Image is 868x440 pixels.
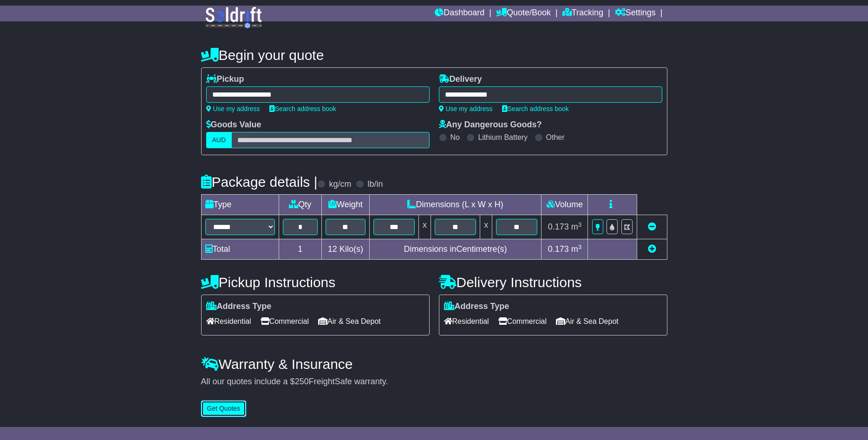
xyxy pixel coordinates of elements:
a: Use my address [206,105,260,112]
h4: Package details | [201,174,318,190]
td: Qty [279,195,322,215]
span: m [571,244,582,254]
label: Any Dangerous Goods? [439,120,542,130]
label: No [450,133,460,142]
td: 1 [279,239,322,260]
sup: 3 [578,243,582,250]
span: Air & Sea Depot [318,314,381,328]
div: All our quotes include a $ FreightSafe warranty. [201,377,667,387]
label: Address Type [206,302,272,312]
span: Residential [206,314,251,328]
a: Search address book [269,105,336,112]
td: x [418,215,431,239]
a: Quote/Book [496,6,551,21]
span: 0.173 [548,244,569,254]
span: Commercial [261,314,309,328]
label: Pickup [206,74,244,85]
td: Type [201,195,279,215]
span: Commercial [498,314,547,328]
span: 250 [295,377,309,386]
a: Settings [615,6,656,21]
a: Search address book [502,105,569,112]
sup: 3 [578,221,582,228]
label: kg/cm [329,179,351,190]
label: lb/in [367,179,383,190]
label: Delivery [439,74,482,85]
h4: Delivery Instructions [439,275,667,290]
h4: Pickup Instructions [201,275,430,290]
label: Address Type [444,302,509,312]
a: Tracking [562,6,603,21]
label: Lithium Battery [478,133,528,142]
td: Weight [322,195,370,215]
td: Total [201,239,279,260]
span: m [571,222,582,231]
a: Use my address [439,105,493,112]
a: Dashboard [435,6,484,21]
td: Dimensions (L x W x H) [369,195,542,215]
td: Dimensions in Centimetre(s) [369,239,542,260]
label: Goods Value [206,120,261,130]
span: Air & Sea Depot [556,314,619,328]
label: Other [546,133,565,142]
span: 0.173 [548,222,569,231]
span: 12 [328,244,337,254]
h4: Begin your quote [201,47,667,63]
span: Residential [444,314,489,328]
td: Volume [542,195,588,215]
h4: Warranty & Insurance [201,356,667,372]
td: Kilo(s) [322,239,370,260]
a: Remove this item [648,222,656,231]
td: x [480,215,492,239]
a: Add new item [648,244,656,254]
label: AUD [206,132,232,148]
button: Get Quotes [201,401,247,417]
